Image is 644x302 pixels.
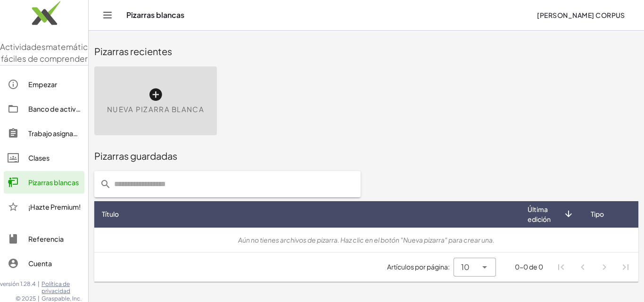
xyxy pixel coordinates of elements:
font: Empezar [28,80,57,89]
font: Banco de actividades [28,105,98,113]
nav: Navegación de paginación [551,256,636,278]
font: Referencia [28,235,64,243]
font: Tipo [591,210,604,218]
font: Nueva pizarra blanca [107,105,204,114]
button: [PERSON_NAME] Corpus [529,7,633,24]
font: Pizarras guardadas [94,150,177,162]
font: | [38,280,40,287]
font: | [38,295,40,302]
font: Graspable, Inc. [41,295,82,302]
font: [PERSON_NAME] Corpus [537,11,625,19]
font: 0-0 de 0 [515,262,543,271]
a: Empezar [4,73,84,96]
font: Política de privacidad [41,280,70,295]
font: Pizarras blancas [28,178,79,187]
font: Pizarras recientes [94,45,172,57]
a: Pizarras blancas [4,171,84,194]
font: Título [102,210,119,218]
a: Banco de actividades [4,98,84,120]
a: Política de privacidad [41,280,88,295]
font: Artículos por página: [387,262,450,271]
a: Clases [4,147,84,169]
span: Artículos por página: [387,262,454,272]
a: Trabajo asignado [4,122,84,145]
font: Clases [28,154,50,162]
a: Referencia [4,228,84,250]
a: Cuenta [4,252,84,275]
font: Cuenta [28,259,52,268]
button: Cambiar navegación [100,8,115,23]
font: 10 [461,262,470,272]
font: © 2025 [16,295,36,302]
font: Trabajo asignado [28,129,82,138]
font: matemáticas fáciles de comprender [1,41,97,64]
i: prepended action [100,179,111,190]
font: ¡Hazte Premium! [28,203,81,211]
font: Aún no tienes archivos de pizarra. Haz clic en el botón "Nueva pizarra" para crear una. [238,236,495,244]
font: Última edición [528,205,551,223]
